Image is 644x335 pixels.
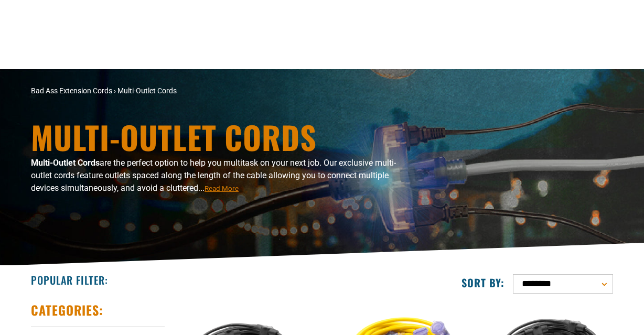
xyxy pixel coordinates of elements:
span: › [114,87,116,95]
nav: breadcrumbs [31,85,414,96]
span: are the perfect option to help you multitask on your next job. Our exclusive multi-outlet cords f... [31,158,396,193]
h1: Multi-Outlet Cords [31,121,414,153]
span: Read More [205,185,239,192]
a: Bad Ass Extension Cords [31,87,112,95]
label: Sort by: [461,276,505,289]
b: Multi-Outlet Cords [31,158,100,168]
span: Multi-Outlet Cords [117,87,177,95]
h2: Popular Filter: [31,273,108,287]
h2: Categories: [31,302,103,318]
